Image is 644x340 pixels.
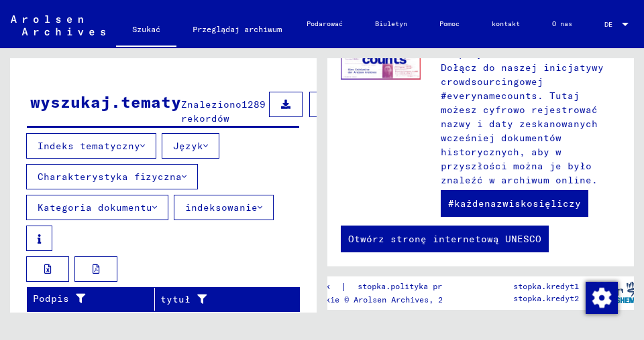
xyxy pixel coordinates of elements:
font: Charakterystyka fizyczna [38,171,182,183]
a: Otwórz stronę internetową UNESCO [341,226,549,252]
div: Podpis [33,288,154,310]
font: 1289 rekordów [181,98,266,124]
font: Język [173,140,203,152]
font: Indeks tematyczny [38,140,140,152]
font: Podarować [307,19,343,28]
font: Biuletyn [375,19,407,28]
font: Pomoc [439,19,460,28]
a: Szukać [116,13,176,48]
a: #każdenazwiskosięliczy [441,190,588,217]
img: Arolsen_neg.svg [11,15,105,35]
font: Kategoria dokumentu [38,201,152,214]
img: Zmiana zgody [586,282,618,314]
font: kontakt [492,19,520,28]
font: #każdenazwiskosięliczy [448,197,581,209]
button: filtr.kolumny wyszukiwania [309,92,488,117]
font: wyszukaj.tematy [30,92,181,112]
font: O nas [552,19,572,28]
a: stopka.polityka prywatności [347,280,500,294]
button: Kategoria dokumentu [26,195,168,220]
button: indeksowanie [174,195,274,220]
font: Przeglądaj archiwum [193,24,282,34]
font: Znaleziono [181,98,241,110]
font: indeksowanie [185,201,258,214]
font: DE [604,20,612,29]
font: Podpis [33,292,69,305]
font: Szukać [132,24,160,34]
div: tytuł [160,288,283,310]
font: stopka.kredyt1 [513,281,579,291]
a: O nas [536,8,588,40]
font: tytuł [160,293,191,305]
a: Podarować [290,8,359,40]
font: Prawa autorskie © Arolsen Archives, 2021 [269,294,457,305]
font: stopka.polityka prywatności [358,281,484,291]
font: | [341,280,347,292]
a: Biuletyn [359,8,423,40]
button: Charakterystyka fizyczna [26,164,198,189]
a: Przeglądaj archiwum [176,13,298,46]
font: [PERSON_NAME] pomóc nam ulepszyć archiwum online? Dołącz do naszej inicjatywy crowdsourcingowej #... [441,33,604,186]
a: kontakt [476,8,536,40]
button: Indeks tematyczny [26,133,156,159]
font: Otwórz stronę internetową UNESCO [348,233,541,245]
font: stopka.kredyt2 [513,293,579,303]
button: Język [162,133,219,159]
